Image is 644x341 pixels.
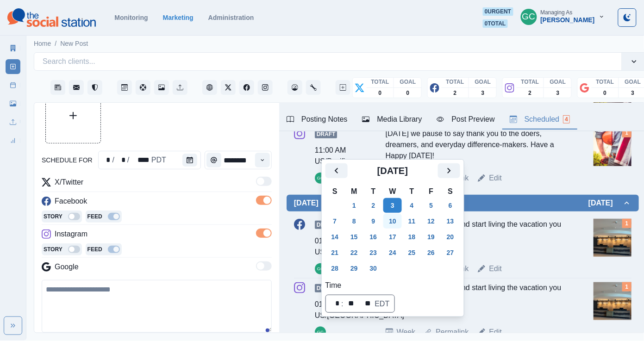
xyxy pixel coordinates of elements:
div: Gizelle Carlos [317,327,324,338]
button: Monday, September 15, 2025 [345,229,363,244]
p: TOTAL [596,78,614,86]
button: Create New Post [336,80,350,95]
a: Permalink [436,327,469,338]
span: Draft [315,284,338,292]
a: Uploads [173,80,188,95]
img: jhbkinecrvgzvwyleeng [594,282,631,320]
button: Instagram [258,80,273,95]
a: Home [34,39,51,49]
button: Next [438,163,460,178]
button: Dashboard [288,80,302,95]
div: Scheduled [510,114,570,125]
div: Total Media Attached [622,128,631,137]
a: Marketing Summary [6,41,20,56]
span: 4 [563,115,570,124]
button: Media Library [154,80,169,95]
div: Media Library [362,114,422,125]
p: Google [55,261,79,273]
p: 0 [379,89,382,97]
a: Twitter [221,80,236,95]
a: Administration [208,14,254,21]
div: Total Media Attached [622,219,631,228]
a: Uploads [6,115,20,130]
a: Monitoring [114,14,148,21]
div: Gizelle Carlos [317,173,324,184]
button: Administration [306,80,321,95]
div: Gizelle Carlos [522,6,536,28]
div: schedule for [100,155,112,166]
p: 3 [556,89,560,97]
div: schedule for [130,155,150,166]
span: 0 total [483,19,508,28]
label: schedule for [42,155,93,165]
button: schedule for [182,154,197,167]
p: 3 [631,89,635,97]
th: S [325,186,345,198]
button: Time [255,153,270,167]
label: Time [325,280,455,291]
p: 0 [406,89,410,97]
p: 2 [529,89,532,97]
a: Review Summary [6,133,20,148]
button: Reviews [88,80,102,95]
div: Post Preview [437,114,494,125]
a: Content Pool [136,80,150,95]
p: Feed [88,245,102,254]
div: : [340,298,344,310]
a: Edit [489,263,502,274]
div: / [112,155,115,166]
div: ⁩ [356,298,357,310]
div: AM/PM [359,298,372,310]
div: September 2025 [325,163,460,276]
h2: [DATE] [294,198,319,207]
th: T [402,186,422,198]
button: Saturday, September 20, 2025 [441,229,460,244]
a: Messages [69,80,84,95]
p: GOAL [400,78,416,86]
th: F [422,186,441,198]
button: Stream [50,80,65,95]
th: T [364,186,383,198]
p: Instagram [55,229,88,240]
p: Feed [88,212,102,221]
a: Client Website [202,80,217,95]
a: Marketing [163,14,194,21]
p: GOAL [625,78,641,86]
div: Week Of Week Of [325,163,460,313]
div: Managing As [541,9,573,16]
button: Tuesday, September 30, 2025 [364,261,383,276]
a: Media Library [6,96,20,111]
a: New Post [6,59,20,74]
span: 0 urgent [483,7,513,16]
div: schedule for [98,151,201,169]
button: Monday, September 8, 2025 [345,214,363,229]
input: Select Time [205,151,272,169]
div: [PERSON_NAME] [541,16,595,24]
div: / [126,155,130,166]
span: Draft [315,221,338,229]
a: New Post [60,39,88,49]
button: Wednesday, September 17, 2025 [383,229,402,244]
p: Story [44,245,63,254]
a: Post Schedule [117,80,132,95]
button: Friday, September 5, 2025 [422,198,441,213]
button: Time [206,153,221,167]
button: Monday, September 1, 2025 [345,198,363,213]
div: 11:00 AM US/Pacific [315,145,361,167]
button: Friday, September 19, 2025 [422,229,441,244]
div: hour [330,298,341,310]
span: / [55,39,56,49]
table: September 2025 [325,186,460,276]
th: M [344,186,364,198]
button: Facebook [239,80,254,95]
div: 01:30 PM US/[GEOGRAPHIC_DATA] [315,236,404,258]
a: Post Schedule [6,78,20,93]
button: Wednesday, September 24, 2025 [383,245,402,260]
div: schedule for [150,155,167,166]
p: 2 [454,89,457,97]
div: Time [205,151,272,169]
